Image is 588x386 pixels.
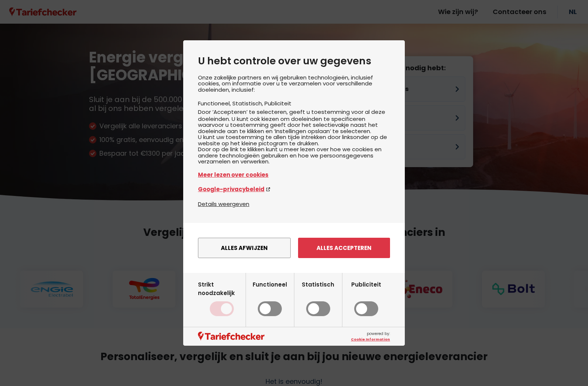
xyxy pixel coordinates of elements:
li: Publiciteit [264,99,291,107]
label: Functioneel [253,280,287,316]
a: Meer lezen over cookies [198,170,390,179]
button: Alles accepteren [298,238,390,258]
label: Statistisch [302,280,334,316]
span: powered by: [351,331,390,342]
li: Statistisch [232,99,264,107]
button: Alles afwijzen [198,238,291,258]
label: Publiciteit [351,280,381,316]
label: Strikt noodzakelijk [198,280,246,316]
a: Google-privacybeleid [198,185,390,193]
h2: U hebt controle over uw gegevens [198,55,390,67]
button: Details weergeven [198,200,249,208]
div: Onze zakelijke partners en wij gebruiken technologieën, inclusief cookies, om informatie over u t... [198,75,390,200]
a: Cookie Information [351,337,390,342]
div: menu [183,223,405,273]
img: logo [198,332,264,341]
li: Functioneel [198,99,232,107]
